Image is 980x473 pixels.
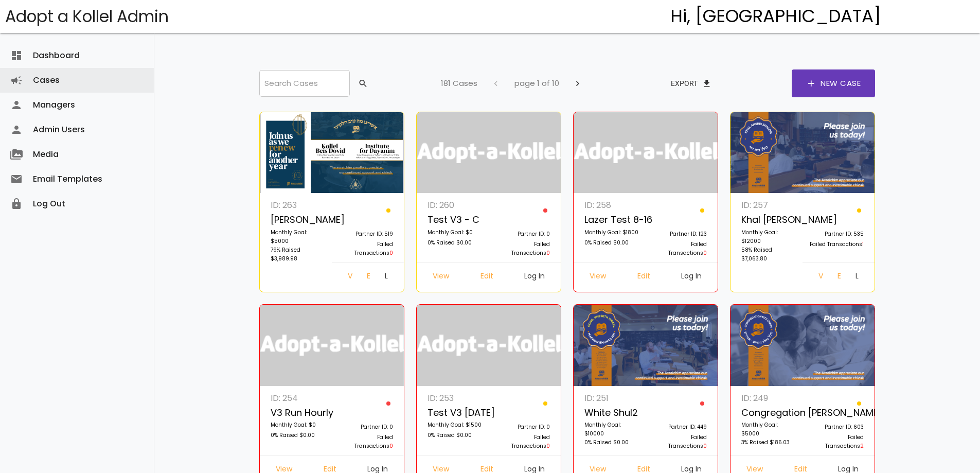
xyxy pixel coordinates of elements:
[359,268,377,287] a: Edit
[265,391,332,456] a: ID: 254 v3 run hourly Monthly Goal: $0 0% Raised $0.00
[702,74,712,93] span: file_download
[494,423,550,433] p: Partner ID: 0
[584,238,640,249] p: 0% Raised $0.00
[651,433,707,450] p: Failed Transactions
[741,391,797,405] p: ID: 249
[584,391,640,405] p: ID: 251
[584,438,640,448] p: 0% Raised $0.00
[741,228,797,246] p: Monthly Goal: $12000
[389,442,393,450] span: 0
[422,391,489,456] a: ID: 253 Test V3 [DATE] Monthly Goal: $1500 0% Raised $0.00
[808,433,864,450] p: Failed Transactions
[10,142,23,167] i: perm_media
[494,240,550,257] p: Failed Transactions
[10,43,23,68] i: dashboard
[350,74,375,93] button: search
[271,405,326,421] p: v3 run hourly
[427,431,483,441] p: 0% Raised $0.00
[494,230,550,240] p: Partner ID: 0
[584,421,640,438] p: Monthly Goal: $10000
[427,228,483,238] p: Monthly Goal: $0
[584,198,640,212] p: ID: 258
[810,268,829,287] a: View
[584,405,640,421] p: White Shul2
[736,198,803,268] a: ID: 257 Khal [PERSON_NAME] Monthly Goal: $12000 58% Raised $7,063.80
[741,198,797,212] p: ID: 257
[741,421,797,438] p: Monthly Goal: $5000
[377,268,396,287] a: Log In
[703,249,707,257] span: 0
[581,268,614,287] a: View
[260,305,404,386] img: logonobg.png
[803,391,869,456] a: Partner ID: 603 Failed Transactions2
[271,228,326,246] p: Monthly Goal: $5000
[271,212,326,228] p: [PERSON_NAME]
[803,198,869,262] a: Partner ID: 535 Failed Transactions1
[579,391,646,456] a: ID: 251 White Shul2 Monthly Goal: $10000 0% Raised $0.00
[792,69,875,97] a: addNew Case
[489,198,556,262] a: Partner ID: 0 Failed Transactions0
[340,268,359,287] a: View
[646,198,712,262] a: Partner ID: 123 Failed Transactions0
[271,391,326,405] p: ID: 254
[271,431,326,441] p: 0% Raised $0.00
[629,268,658,287] a: Edit
[10,93,23,117] i: person
[472,268,502,287] a: Edit
[10,191,23,216] i: lock
[424,268,457,287] a: View
[808,240,864,250] p: Failed Transactions
[427,238,483,249] p: 0% Raised $0.00
[358,74,368,93] span: search
[579,198,646,262] a: ID: 258 Lazer Test 8-16 Monthly Goal: $1800 0% Raised $0.00
[584,212,640,228] p: Lazer Test 8-16
[847,268,867,287] a: Log In
[741,246,797,263] p: 58% Raised $7,063.80
[564,74,591,93] button: chevron_right
[332,391,399,456] a: Partner ID: 0 Failed Transactions0
[829,268,848,287] a: Edit
[427,212,483,228] p: Test v3 - c
[862,240,864,248] span: 1
[10,117,23,142] i: person
[332,198,399,262] a: Partner ID: 519 Failed Transactions0
[651,230,707,240] p: Partner ID: 123
[741,212,797,228] p: Khal [PERSON_NAME]
[646,391,712,456] a: Partner ID: 449 Failed Transactions0
[808,423,864,433] p: Partner ID: 603
[271,198,326,212] p: ID: 263
[806,69,816,97] span: add
[337,240,393,257] p: Failed Transactions
[741,438,797,448] p: 3% Raised $186.03
[337,423,393,433] p: Partner ID: 0
[417,305,561,386] img: logonobg.png
[10,68,23,93] i: campaign
[860,442,864,450] span: 2
[670,7,881,26] h4: Hi, [GEOGRAPHIC_DATA]
[651,240,707,257] p: Failed Transactions
[441,77,477,90] p: 181 Cases
[489,391,556,456] a: Partner ID: 0 Failed Transactions0
[730,305,875,386] img: nqT0rzcf2C.M5AQECmsOx.jpg
[10,167,23,191] i: email
[427,421,483,431] p: Monthly Goal: $1500
[265,198,332,268] a: ID: 263 [PERSON_NAME] Monthly Goal: $5000 79% Raised $3,989.98
[417,112,561,194] img: logonobg.png
[427,391,483,405] p: ID: 253
[703,442,707,450] span: 0
[741,405,797,421] p: Congregation [PERSON_NAME]
[494,433,550,450] p: Failed Transactions
[736,391,803,456] a: ID: 249 Congregation [PERSON_NAME] Monthly Goal: $5000 3% Raised $186.03
[422,198,489,262] a: ID: 260 Test v3 - c Monthly Goal: $0 0% Raised $0.00
[546,249,550,257] span: 0
[574,112,718,194] img: logonobg.png
[651,423,707,433] p: Partner ID: 449
[271,421,326,431] p: Monthly Goal: $0
[808,230,864,240] p: Partner ID: 535
[584,228,640,238] p: Monthly Goal: $1800
[427,198,483,212] p: ID: 260
[514,77,559,90] p: page 1 of 10
[730,112,875,194] img: zYFEr1Um4q.FynfSIG0iD.jpg
[573,74,583,93] span: chevron_right
[546,442,550,450] span: 0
